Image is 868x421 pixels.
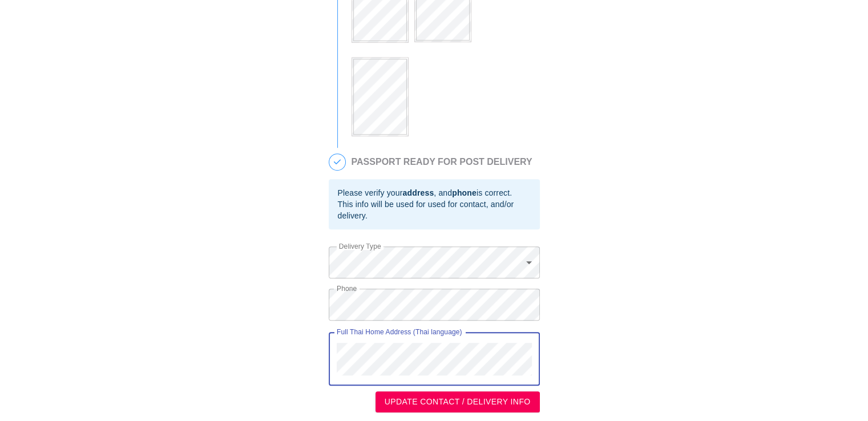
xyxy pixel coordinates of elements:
h2: PASSPORT READY FOR POST DELIVERY [352,157,532,167]
b: phone [452,188,477,197]
div: Please verify your , and is correct. [338,187,531,199]
span: 5 [329,154,345,170]
span: UPDATE CONTACT / DELIVERY INFO [385,395,531,409]
div: This info will be used for used for contact, and/or delivery. [338,199,531,221]
b: address [402,188,434,197]
button: UPDATE CONTACT / DELIVERY INFO [376,391,540,412]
